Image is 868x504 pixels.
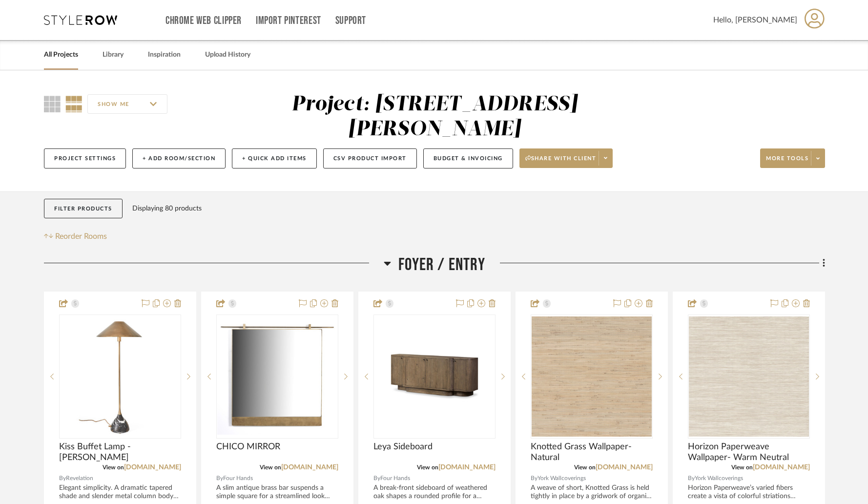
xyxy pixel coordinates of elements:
button: Budget & Invoicing [423,148,513,168]
img: Knotted Grass Wallpaper- Natural [532,316,652,437]
a: Library [103,48,124,62]
span: More tools [766,155,808,169]
div: Project: [STREET_ADDRESS][PERSON_NAME] [291,94,578,140]
a: Chrome Web Clipper [165,17,242,25]
span: By [216,474,223,483]
span: Foyer / Entry [398,254,485,275]
a: [DOMAIN_NAME] [124,464,181,471]
a: All Projects [44,48,78,62]
a: [DOMAIN_NAME] [281,464,338,471]
button: + Add Room/Section [132,148,226,168]
span: View on [731,464,753,470]
a: Inspiration [148,48,181,62]
span: View on [260,464,281,470]
div: Displaying 80 products [132,199,202,218]
a: [DOMAIN_NAME] [596,464,653,471]
button: More tools [760,148,825,168]
span: Horizon Paperweave Wallpaper- Warm Neutral [688,441,810,463]
span: By [59,474,66,483]
button: Share with client [519,148,613,168]
img: CHICO MIRROR [217,318,337,435]
a: Support [335,17,366,25]
button: CSV Product Import [323,148,417,168]
button: Filter Products [44,199,123,219]
img: Kiss Buffet Lamp - Michelangelo Marble [60,316,180,437]
span: York Wallcoverings [695,474,743,483]
div: 0 [217,315,338,438]
a: [DOMAIN_NAME] [438,464,496,471]
span: By [373,474,380,483]
span: Reorder Rooms [55,231,107,242]
button: Reorder Rooms [44,231,107,242]
a: [DOMAIN_NAME] [753,464,810,471]
img: Leya Sideboard [374,316,495,437]
span: Share with client [525,155,597,169]
a: Upload History [205,48,250,62]
span: By [688,474,695,483]
span: View on [417,464,438,470]
span: Kiss Buffet Lamp - [PERSON_NAME] [59,441,181,463]
span: Leya Sideboard [373,441,433,452]
span: Hello, [PERSON_NAME] [713,14,797,26]
span: Four Hands [380,474,410,483]
span: Revelation [66,474,93,483]
img: Horizon Paperweave Wallpaper- Warm Neutral [689,316,809,437]
button: + Quick Add Items [232,148,317,168]
span: View on [574,464,596,470]
span: Four Hands [223,474,253,483]
span: York Wallcoverings [537,474,586,483]
span: Knotted Grass Wallpaper- Natural [531,441,653,463]
button: Project Settings [44,148,126,168]
span: By [531,474,537,483]
span: View on [103,464,124,470]
a: Import Pinterest [256,17,321,25]
span: CHICO MIRROR [216,441,280,452]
